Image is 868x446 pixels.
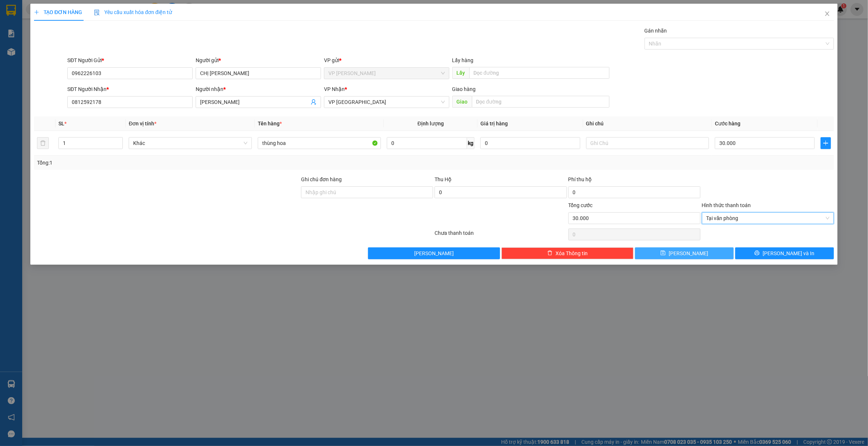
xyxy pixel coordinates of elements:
span: [PERSON_NAME] [669,249,708,257]
input: Ghi Chú [586,137,709,149]
div: Tổng: 1 [37,159,335,167]
button: deleteXóa Thông tin [501,247,634,259]
span: user-add [311,99,317,105]
span: Tên hàng [258,121,282,126]
span: save [661,250,666,256]
button: Close [817,4,838,24]
button: [PERSON_NAME] [368,247,500,259]
th: Ghi chú [583,116,712,131]
button: delete [37,137,49,149]
div: Phí thu hộ [568,175,700,186]
span: Lấy [452,67,469,79]
span: Giao hàng [452,86,476,92]
span: [PERSON_NAME] và In [763,249,814,257]
input: Dọc đường [472,96,609,108]
input: Dọc đường [469,67,609,79]
span: Giao [452,96,472,108]
img: icon [94,10,100,16]
span: Đơn vị tính [129,121,156,126]
label: Hình thức thanh toán [702,202,751,208]
div: Người gửi [196,56,321,64]
span: close [824,11,830,17]
span: Giá trị hàng [480,121,508,126]
div: SĐT Người Gửi [67,56,193,64]
div: Chưa thanh toán [434,229,567,242]
button: plus [821,137,831,149]
input: Ghi chú đơn hàng [301,186,433,198]
span: Cước hàng [715,121,740,126]
span: [PERSON_NAME] [414,249,454,257]
div: VP gửi [324,56,449,64]
span: plus [34,10,39,15]
span: plus [821,140,831,146]
label: Ghi chú đơn hàng [301,176,342,182]
input: 0 [480,137,580,149]
span: Khác [133,138,247,149]
span: Tại văn phòng [706,213,830,224]
span: Yêu cầu xuất hóa đơn điện tử [94,9,172,15]
span: Lấy hàng [452,57,474,63]
span: Thu Hộ [435,176,452,182]
span: kg [467,137,474,149]
span: Tổng cước [568,202,593,208]
span: VP Nhận [324,86,345,92]
span: VP Nam Dong [328,68,445,79]
div: Người nhận [196,85,321,93]
span: TẠO ĐƠN HÀNG [34,9,82,15]
input: VD: Bàn, Ghế [258,137,381,149]
button: save[PERSON_NAME] [635,247,734,259]
span: Định lượng [418,121,444,126]
button: printer[PERSON_NAME] và In [735,247,834,259]
span: delete [547,250,553,256]
span: SL [58,121,64,126]
label: Gán nhãn [645,28,667,34]
span: printer [754,250,760,256]
span: Xóa Thông tin [555,249,588,257]
span: VP Sài Gòn [328,97,445,108]
div: SĐT Người Nhận [67,85,193,93]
